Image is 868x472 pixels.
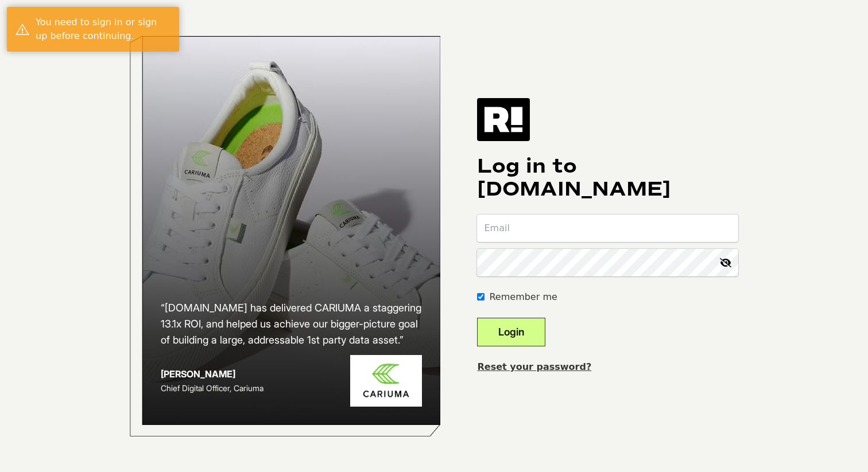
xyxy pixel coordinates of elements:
[161,383,263,393] span: Chief Digital Officer, Cariuma
[161,368,235,380] strong: [PERSON_NAME]
[477,214,738,242] input: Email
[161,300,423,348] h2: “[DOMAIN_NAME] has delivered CARIUMA a staggering 13.1x ROI, and helped us achieve our bigger-pic...
[350,355,422,407] img: Cariuma
[477,98,530,141] img: Retention.com
[477,155,738,201] h1: Log in to [DOMAIN_NAME]
[36,15,170,43] div: You need to sign in or sign up before continuing.
[477,361,591,372] a: Reset your password?
[477,318,545,346] button: Login
[489,290,557,304] label: Remember me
